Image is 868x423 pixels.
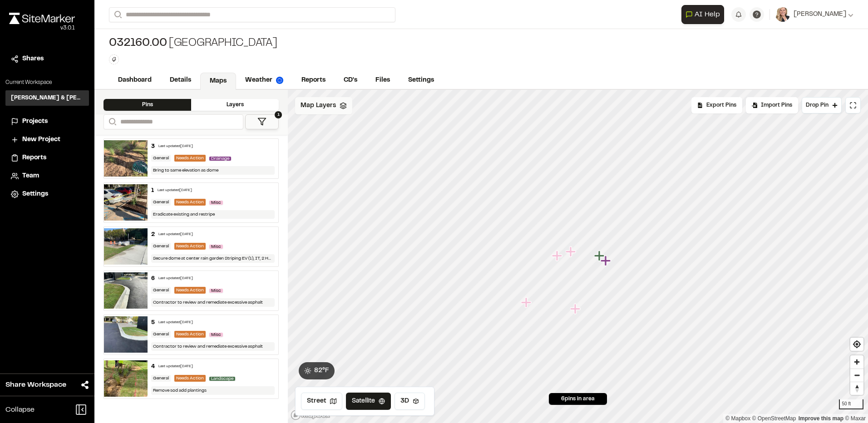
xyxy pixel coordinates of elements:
span: 1 [275,111,282,118]
img: file [104,272,148,309]
div: Needs Action [174,331,206,338]
div: Last updated [DATE] [158,144,193,149]
img: file [104,360,148,397]
p: Current Workspace [5,79,89,87]
div: 6 [151,275,155,283]
button: Edit Tags [109,54,119,64]
span: Landscape [209,377,235,381]
button: Drop Pin [802,97,842,113]
img: file [104,316,148,353]
div: Needs Action [174,243,206,250]
div: Last updated [DATE] [158,232,193,237]
div: Contractor to review and remediate excessive asphalt [151,298,275,307]
span: Reports [22,153,46,163]
button: 1 [245,114,279,129]
div: General [151,199,171,206]
span: Projects [22,117,48,127]
h3: [PERSON_NAME] & [PERSON_NAME] Inc. [11,94,84,102]
span: AI Help [695,9,720,20]
div: Import Pins into your project [746,97,798,113]
img: file [104,184,148,221]
div: General [151,375,171,382]
span: Collapse [5,404,35,415]
button: Reset bearing to north [850,382,863,395]
img: precipai.png [276,77,283,84]
a: Map feedback [799,415,843,422]
div: Layers [191,99,279,111]
div: 2 [151,231,155,239]
div: [GEOGRAPHIC_DATA] [109,36,277,51]
button: 82°F [299,362,335,379]
span: [PERSON_NAME] [794,10,846,20]
div: No pins available to export [691,97,742,113]
button: 3D [395,393,425,410]
div: Map marker [570,303,582,315]
div: Open AI Assistant [681,5,728,24]
span: 82 ° F [314,366,329,376]
a: Details [161,72,200,89]
div: Last updated [DATE] [158,276,193,281]
div: Needs Action [174,155,206,162]
div: Map marker [521,297,533,309]
button: Find my location [850,338,863,351]
div: 5 [151,319,155,327]
div: General [151,287,171,294]
div: Pins [104,99,191,111]
div: Contractor to review and remediate excessive asphalt [151,342,275,351]
img: file [104,140,148,177]
div: Map marker [594,250,606,262]
div: Map marker [566,246,577,258]
span: Drop Pin [806,101,829,109]
span: Drainage [209,157,231,161]
a: OpenStreetMap [752,415,796,422]
span: Import Pins [761,101,792,109]
span: Misc [209,245,223,249]
span: Misc [209,201,223,205]
canvas: Map [288,90,868,423]
div: Remove sod add plantings [151,386,275,395]
div: Bring to same elevation as dome [151,166,275,175]
a: Team [11,171,84,181]
div: Eradicate existing and restripe [151,210,275,219]
img: User [775,7,790,22]
div: Needs Action [174,375,206,382]
div: 1 [151,187,154,195]
a: Maps [200,73,236,90]
div: Needs Action [174,287,206,294]
button: Zoom in [850,355,863,369]
a: Maxar [845,415,866,422]
a: Projects [11,117,84,127]
div: Last updated [DATE] [158,188,192,193]
div: Needs Action [174,199,206,206]
span: Settings [22,189,48,199]
div: General [151,331,171,338]
a: Dashboard [109,72,161,89]
a: New Project [11,135,84,145]
span: 6 pins in area [561,395,595,403]
button: Zoom out [850,369,863,382]
div: Last updated [DATE] [158,320,193,325]
span: New Project [22,135,60,145]
div: 50 ft [839,399,863,409]
span: Export Pins [706,101,736,109]
div: Last updated [DATE] [158,364,193,369]
a: Mapbox logo [291,410,330,420]
a: Shares [11,54,84,64]
a: Reports [292,72,335,89]
a: Reports [11,153,84,163]
button: Satellite [346,393,391,410]
span: Map Layers [301,101,336,111]
div: General [151,155,171,162]
div: Oh geez...please don't... [9,24,75,32]
span: Shares [22,54,44,64]
a: Weather [236,72,292,89]
div: General [151,243,171,250]
span: Misc [209,289,223,293]
a: Mapbox [725,415,750,422]
a: Settings [399,72,443,89]
a: Settings [11,189,84,199]
span: Share Workspace [5,379,66,390]
span: Team [22,171,39,181]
